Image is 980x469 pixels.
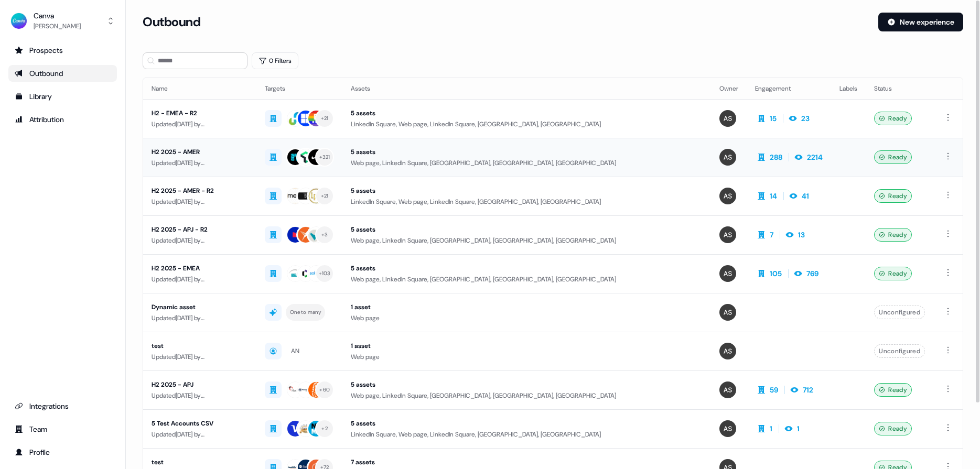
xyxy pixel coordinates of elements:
[15,114,111,125] div: Attribution
[34,21,81,31] div: [PERSON_NAME]
[8,65,117,82] a: Go to outbound experience
[719,226,736,243] img: Anna
[879,346,920,356] span: Unconfigured
[15,68,111,79] div: Outbound
[152,158,248,168] div: Updated [DATE] by [PERSON_NAME]
[152,457,248,467] div: test
[802,191,809,201] div: 41
[319,385,330,395] div: + 60
[888,230,907,240] span: Ready
[152,108,248,118] div: H2 - EMEA - R2
[719,188,736,204] img: Anna
[878,13,963,31] button: New experience
[152,429,248,440] div: Updated [DATE] by [PERSON_NAME]
[152,274,248,285] div: Updated [DATE] by [PERSON_NAME]
[879,307,920,318] span: Unconfigured
[256,78,342,99] th: Targets
[351,352,703,362] div: Web page
[34,10,81,21] div: Canva
[319,269,331,278] div: + 103
[888,385,907,395] span: Ready
[152,224,248,235] div: H2 2025 - APJ - R2
[321,230,328,239] div: + 3
[351,418,703,429] div: 5 assets
[152,352,248,362] div: Updated [DATE] by [PERSON_NAME]
[711,78,747,99] th: Owner
[342,78,711,99] th: Assets
[770,230,773,240] div: 7
[8,421,117,438] a: Go to team
[8,42,117,59] a: Go to prospects
[719,110,736,127] img: Anna
[8,8,117,34] button: Canva[PERSON_NAME]
[290,308,321,317] div: One to many
[719,381,736,398] img: Anna
[152,418,248,429] div: 5 Test Accounts CSV
[351,108,703,118] div: 5 assets
[801,113,810,124] div: 23
[152,263,248,274] div: H2 2025 - EMEA
[719,149,736,166] img: Anna
[152,197,248,207] div: Updated [DATE] by [PERSON_NAME]
[152,235,248,246] div: Updated [DATE] by [PERSON_NAME]
[351,274,703,285] div: Web page, LinkedIn Square, [GEOGRAPHIC_DATA], [GEOGRAPHIC_DATA], [GEOGRAPHIC_DATA]
[888,423,907,434] span: Ready
[770,423,772,434] div: 1
[15,424,111,434] div: Team
[143,14,200,30] h3: Outbound
[888,113,907,124] span: Ready
[770,268,782,279] div: 105
[15,447,111,457] div: Profile
[351,147,703,157] div: 5 assets
[152,313,248,323] div: Updated [DATE] by [PERSON_NAME]
[351,457,703,467] div: 7 assets
[806,268,819,279] div: 769
[797,423,800,434] div: 1
[888,152,907,162] span: Ready
[831,78,866,99] th: Labels
[351,390,703,401] div: Web page, LinkedIn Square, [GEOGRAPHIC_DATA], [GEOGRAPHIC_DATA], [GEOGRAPHIC_DATA]
[8,88,117,105] a: Go to templates
[770,113,777,124] div: 15
[803,385,813,395] div: 712
[866,78,933,99] th: Status
[152,379,248,390] div: H2 2025 - APJ
[152,390,248,401] div: Updated [DATE] by [PERSON_NAME]
[770,152,782,162] div: 288
[719,343,736,359] img: Anna
[321,114,329,123] div: + 21
[321,191,329,201] div: + 21
[351,235,703,246] div: Web page, LinkedIn Square, [GEOGRAPHIC_DATA], [GEOGRAPHIC_DATA], [GEOGRAPHIC_DATA]
[252,52,298,69] button: 0 Filters
[719,420,736,437] img: Anna
[351,186,703,196] div: 5 assets
[351,119,703,129] div: LinkedIn Square, Web page, LinkedIn Square, [GEOGRAPHIC_DATA], [GEOGRAPHIC_DATA]
[15,401,111,411] div: Integrations
[719,265,736,282] img: Anna
[15,91,111,102] div: Library
[770,385,778,395] div: 59
[351,341,703,351] div: 1 asset
[152,341,248,351] div: test
[351,158,703,168] div: Web page, LinkedIn Square, [GEOGRAPHIC_DATA], [GEOGRAPHIC_DATA], [GEOGRAPHIC_DATA]
[798,230,805,240] div: 13
[351,263,703,274] div: 5 assets
[8,444,117,461] a: Go to profile
[351,197,703,207] div: LinkedIn Square, Web page, LinkedIn Square, [GEOGRAPHIC_DATA], [GEOGRAPHIC_DATA]
[888,268,907,279] span: Ready
[291,346,299,356] div: AN
[15,45,111,56] div: Prospects
[143,78,256,99] th: Name
[888,191,907,201] span: Ready
[152,186,248,196] div: H2 2025 - AMER - R2
[770,191,777,201] div: 14
[719,304,736,321] img: Anna
[152,302,248,312] div: Dynamic asset
[8,398,117,415] a: Go to integrations
[807,152,823,162] div: 2214
[8,111,117,128] a: Go to attribution
[351,302,703,312] div: 1 asset
[747,78,831,99] th: Engagement
[351,313,703,323] div: Web page
[152,119,248,129] div: Updated [DATE] by [PERSON_NAME]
